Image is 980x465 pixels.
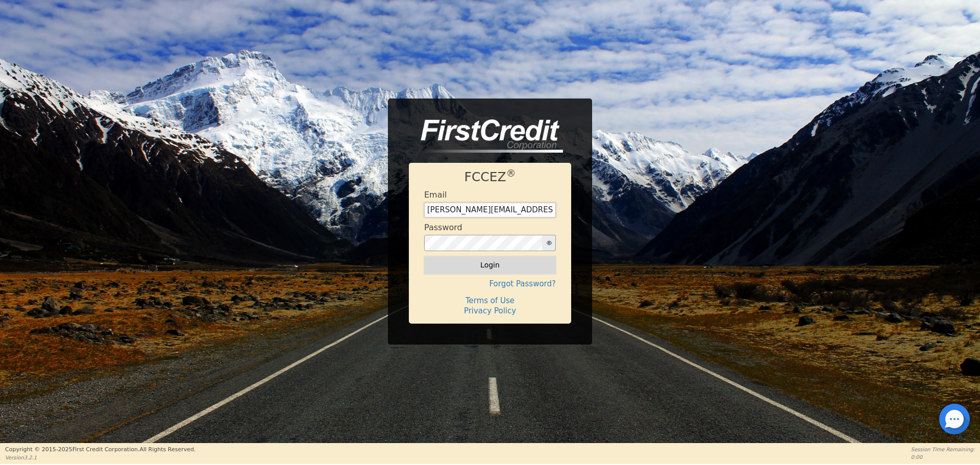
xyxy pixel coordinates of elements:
p: Session Time Remaining: [911,446,975,453]
p: Copyright © 2015- 2025 First Credit Corporation. [5,446,195,454]
sup: ® [506,168,516,179]
h4: Terms of Use [424,296,556,305]
span: All Rights Reserved. [139,446,195,453]
h4: Privacy Policy [424,306,556,315]
h4: Forgot Password? [424,279,556,288]
p: 0:00 [911,453,975,461]
h4: Password [424,223,462,232]
input: Enter email [424,203,556,218]
img: logo-CMu_cnol.png [409,119,563,153]
p: Version 3.2.1 [5,454,195,461]
input: password [424,235,543,251]
button: Login [424,256,556,274]
h1: FCCEZ [424,169,556,185]
h4: Email [424,190,447,200]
